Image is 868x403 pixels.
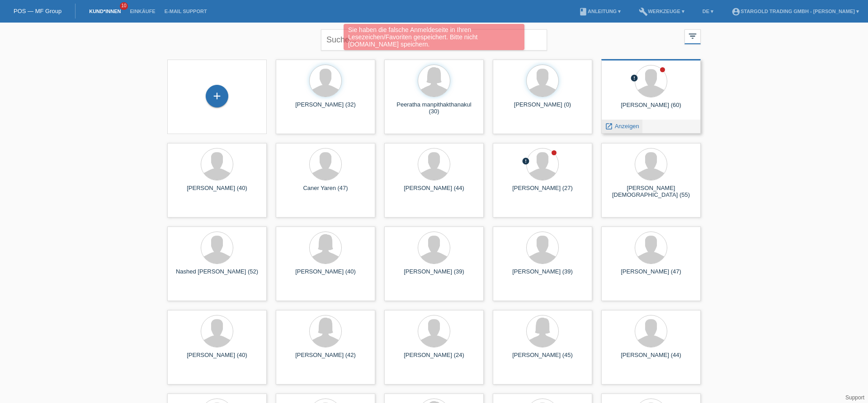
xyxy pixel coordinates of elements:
div: [PERSON_NAME] (32) [283,101,368,116]
a: buildWerkzeuge ▾ [634,9,689,14]
i: error [522,157,530,165]
div: Sie haben die falsche Anmeldeseite in Ihren Lesezeichen/Favoriten gespeichert. Bitte nicht [DOMAI... [344,24,524,50]
a: account_circleStargold Trading GmbH - [PERSON_NAME] ▾ [727,9,863,14]
i: launch [605,122,613,130]
div: Unbestätigt, in Bearbeitung [522,157,530,167]
div: [PERSON_NAME] (44) [392,185,476,199]
div: Peeratha manpithakthanakul (30) [392,101,476,116]
a: DE ▾ [698,9,718,14]
div: Kund*in hinzufügen [206,88,228,104]
div: [PERSON_NAME] (40) [175,352,259,366]
div: Caner Yaren (47) [283,185,368,199]
div: [PERSON_NAME] (42) [283,352,368,366]
i: account_circle [731,7,741,16]
div: [PERSON_NAME] (47) [609,268,693,283]
a: launch Anzeigen [605,123,639,130]
div: [PERSON_NAME] (60) [609,102,693,116]
div: Nashed [PERSON_NAME] (52) [175,268,259,283]
div: [PERSON_NAME] (39) [392,268,476,283]
i: build [639,7,648,16]
a: Einkäufe [125,9,160,14]
span: Anzeigen [615,123,639,130]
a: E-Mail Support [160,9,212,14]
div: [PERSON_NAME] (27) [500,185,585,199]
div: Unbestätigt, in Bearbeitung [630,74,638,83]
a: bookAnleitung ▾ [574,9,625,14]
a: Support [845,394,864,401]
i: error [630,74,638,82]
a: POS — MF Group [14,8,61,14]
i: book [579,7,588,16]
div: [PERSON_NAME][DEMOGRAPHIC_DATA] (55) [609,185,693,199]
div: [PERSON_NAME] (0) [500,101,585,116]
div: [PERSON_NAME] (40) [175,185,259,199]
div: [PERSON_NAME] (24) [392,352,476,366]
div: [PERSON_NAME] (40) [283,268,368,283]
div: [PERSON_NAME] (45) [500,352,585,366]
div: [PERSON_NAME] (44) [609,352,693,366]
a: Kund*innen [85,9,125,14]
div: [PERSON_NAME] (39) [500,268,585,283]
span: 10 [120,2,128,10]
